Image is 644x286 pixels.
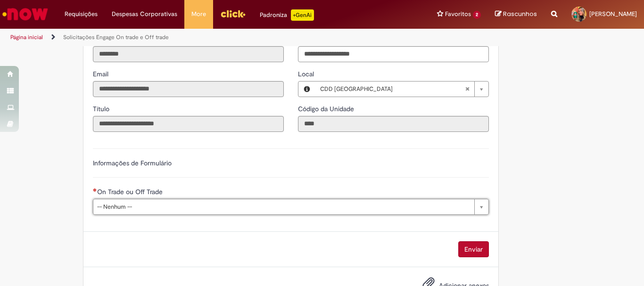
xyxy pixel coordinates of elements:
[473,11,481,19] span: 2
[112,9,177,19] span: Despesas Corporativas
[298,116,489,132] input: Código da Unidade
[93,188,97,192] span: Necessários
[7,29,422,46] ul: Trilhas de página
[93,105,111,113] span: Somente leitura - Título
[260,9,314,21] div: Padroniza
[65,9,98,19] span: Requisições
[191,9,206,19] span: More
[220,7,246,21] img: click_logo_yellow_360x200.png
[589,10,637,18] span: [PERSON_NAME]
[1,5,50,24] img: ServiceNow
[503,9,537,18] span: Rascunhos
[93,116,284,132] input: Título
[460,82,474,97] abbr: Limpar campo Local
[63,33,169,41] a: Solicitações Engage On trade e Off trade
[93,104,111,114] label: Somente leitura - Título
[298,70,316,78] span: Local
[97,188,165,196] span: On Trade ou Off Trade
[298,46,489,62] input: Telefone de Contato
[495,10,537,19] a: Rascunhos
[291,9,314,21] p: +GenAi
[93,70,110,78] span: Somente leitura - Email
[315,82,488,97] a: CDD [GEOGRAPHIC_DATA]Limpar campo Local
[93,81,284,97] input: Email
[93,159,172,167] label: Informações de Formulário
[298,105,356,113] span: Somente leitura - Código da Unidade
[298,104,356,114] label: Somente leitura - Código da Unidade
[320,82,465,97] span: CDD [GEOGRAPHIC_DATA]
[97,199,470,214] span: -- Nenhum --
[298,82,315,97] button: Local, Visualizar este registro CDD Fortaleza
[10,33,43,41] a: Página inicial
[93,69,110,79] label: Somente leitura - Email
[458,241,489,257] button: Enviar
[445,9,471,19] span: Favoritos
[93,46,284,62] input: ID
